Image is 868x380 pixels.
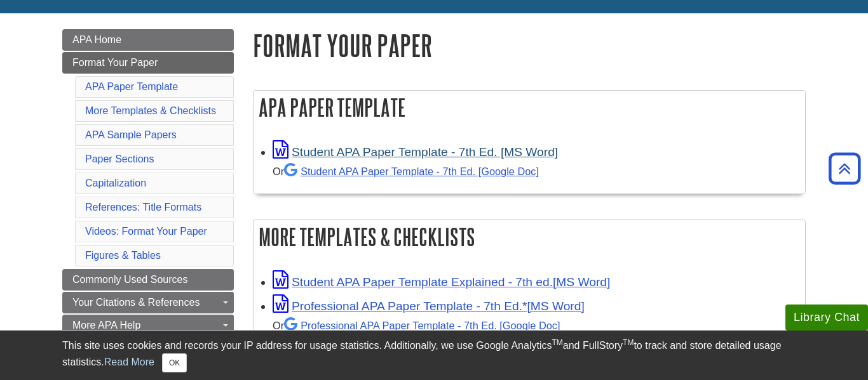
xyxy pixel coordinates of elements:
a: More APA Help [62,315,234,336]
a: Paper Sections [85,154,154,164]
small: Or [273,320,560,331]
a: APA Paper Template [85,81,178,92]
sup: TM [623,338,634,347]
a: Format Your Paper [62,52,234,74]
div: *ONLY use if your instructor tells you to [273,316,799,353]
h1: Format Your Paper [253,29,806,62]
a: Link opens in new window [273,299,585,313]
a: Link opens in new window [273,145,558,159]
a: Link opens in new window [273,275,610,289]
span: APA Home [72,34,121,45]
a: Student APA Paper Template - 7th Ed. [Google Doc] [284,166,539,177]
h2: APA Paper Template [254,91,805,124]
a: Figures & Tables [85,250,161,261]
button: Library Chat [785,305,868,331]
span: More APA Help [72,320,140,331]
a: Professional APA Paper Template - 7th Ed. [284,320,560,331]
button: Close [162,353,187,372]
span: Commonly Used Sources [72,274,187,285]
a: APA Sample Papers [85,129,177,140]
a: Read More [104,357,154,367]
a: Back to Top [824,160,865,177]
a: APA Home [62,29,234,51]
a: Videos: Format Your Paper [85,226,207,237]
a: More Templates & Checklists [85,105,216,116]
a: Commonly Used Sources [62,269,234,291]
small: Or [273,166,539,177]
span: Format Your Paper [72,57,158,68]
div: This site uses cookies and records your IP address for usage statistics. Additionally, we use Goo... [62,338,806,372]
a: References: Title Formats [85,202,201,213]
sup: TM [552,338,562,347]
span: Your Citations & References [72,297,200,308]
a: Your Citations & References [62,292,234,313]
a: Capitalization [85,178,146,188]
div: Guide Page Menu [62,29,234,359]
h2: More Templates & Checklists [254,220,805,254]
